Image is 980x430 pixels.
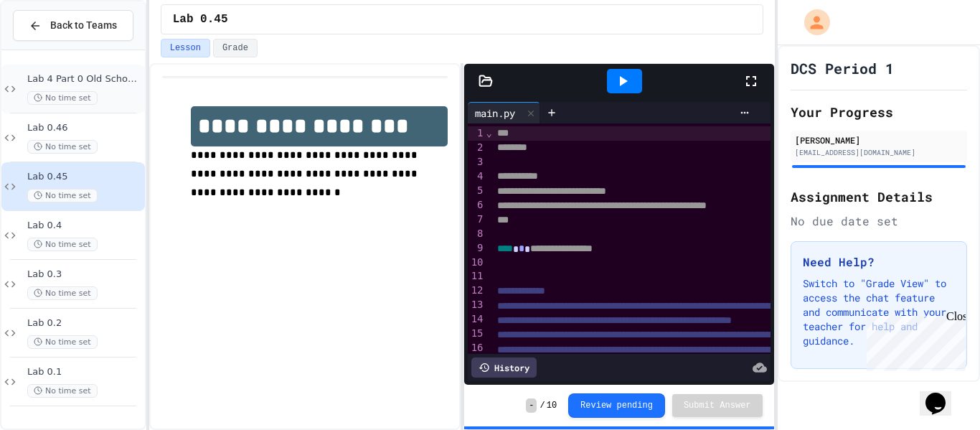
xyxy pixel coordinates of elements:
[468,312,486,327] div: 14
[471,357,537,378] div: History
[50,18,117,33] span: Back to Teams
[468,269,486,284] div: 11
[684,400,751,411] span: Submit Answer
[568,393,665,418] button: Review pending
[27,335,98,349] span: No time set
[6,6,99,91] div: Chat with us now!Close
[468,155,486,169] div: 3
[485,127,492,139] span: Fold line
[27,286,98,300] span: No time set
[789,6,834,39] div: My Account
[27,189,98,202] span: No time set
[791,58,894,78] h1: DCS Period 1
[526,398,537,413] span: -
[27,140,98,154] span: No time set
[795,147,963,158] div: [EMAIL_ADDRESS][DOMAIN_NAME]
[27,171,142,183] span: Lab 0.45
[672,394,763,417] button: Submit Answer
[468,241,486,256] div: 9
[791,187,967,207] h2: Assignment Details
[803,276,955,348] p: Switch to "Grade View" to access the chat feature and communicate with your teacher for help and ...
[27,91,98,105] span: No time set
[468,227,486,241] div: 8
[468,141,486,155] div: 2
[803,253,955,271] h3: Need Help?
[791,102,967,122] h2: Your Progress
[468,256,486,270] div: 10
[27,317,142,329] span: Lab 0.2
[468,126,486,141] div: 1
[468,184,486,198] div: 5
[468,169,486,184] div: 4
[27,384,98,398] span: No time set
[468,327,486,341] div: 15
[161,39,210,57] button: Lesson
[547,400,557,411] span: 10
[213,39,258,57] button: Grade
[27,268,142,281] span: Lab 0.3
[468,212,486,227] div: 7
[468,298,486,312] div: 13
[795,134,963,146] div: [PERSON_NAME]
[468,341,486,355] div: 16
[27,220,142,232] span: Lab 0.4
[540,400,545,411] span: /
[468,284,486,298] div: 12
[468,102,540,123] div: main.py
[13,10,133,41] button: Back to Teams
[173,11,228,28] span: Lab 0.45
[27,366,142,378] span: Lab 0.1
[468,106,522,121] div: main.py
[468,198,486,212] div: 6
[27,73,142,85] span: Lab 4 Part 0 Old School Printer
[920,373,966,416] iframe: chat widget
[861,310,966,371] iframe: chat widget
[27,238,98,251] span: No time set
[27,122,142,134] span: Lab 0.46
[791,212,967,230] div: No due date set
